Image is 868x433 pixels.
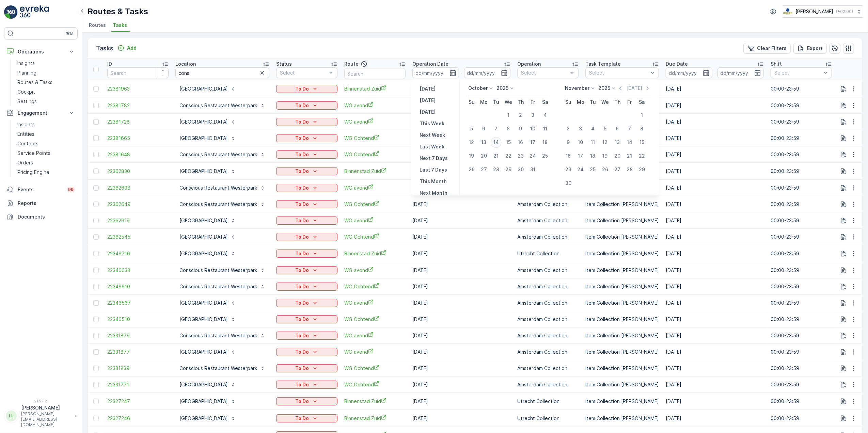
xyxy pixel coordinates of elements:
[600,150,611,161] div: 19
[662,163,767,180] td: [DATE]
[179,250,228,257] p: [GEOGRAPHIC_DATA]
[276,299,337,307] button: To Do
[107,185,169,191] span: 22362698
[612,137,623,148] div: 13
[93,152,99,157] div: Toggle Row Selected
[503,164,514,175] div: 29
[17,169,49,176] p: Pricing Engine
[276,250,337,258] button: To Do
[409,97,514,114] td: [DATE]
[295,267,309,274] p: To Do
[466,150,477,161] div: 19
[420,132,445,139] p: Next Week
[175,149,269,160] button: Conscious Restaurant Westerpark
[417,177,449,186] button: This Month
[478,164,489,175] div: 27
[344,184,406,191] a: WG avond
[15,139,78,148] a: Contacts
[344,102,406,109] span: WG avond
[344,250,406,257] span: Binnenstad Zuid
[344,332,406,339] a: WG avond
[93,218,99,223] div: Toggle Row Selected
[107,234,169,240] a: 22362545
[107,316,169,323] a: 22346510
[344,267,406,274] a: WG avond
[179,267,257,274] p: Conscious Restaurant Westerpark
[107,135,169,142] a: 22381665
[68,187,74,192] p: 99
[409,114,514,130] td: [DATE]
[295,118,309,125] p: To Do
[17,159,33,166] p: Orders
[175,133,240,144] button: [GEOGRAPHIC_DATA]
[93,251,99,256] div: Toggle Row Selected
[276,118,337,126] button: To Do
[127,45,137,51] p: Add
[179,185,257,191] p: Conscious Restaurant Westerpark
[175,166,240,177] button: [GEOGRAPHIC_DATA]
[417,154,451,162] button: Next 7 Days
[600,137,611,148] div: 12
[662,180,767,196] td: [DATE]
[93,135,99,141] div: Toggle Row Selected
[662,212,767,229] td: [DATE]
[420,155,448,162] p: Next 7 Days
[276,85,337,93] button: To Do
[783,8,793,15] img: basis-logo_rgb2x.png
[491,150,502,161] div: 21
[4,196,78,210] a: Reports
[420,85,436,92] p: [DATE]
[175,314,240,325] button: [GEOGRAPHIC_DATA]
[662,327,767,344] td: [DATE]
[107,250,169,257] a: 22346716
[295,185,309,191] p: To Do
[276,101,337,110] button: To Do
[662,146,767,163] td: [DATE]
[417,189,450,197] button: Next Month
[420,190,447,196] p: Next Month
[295,85,309,92] p: To Do
[515,123,526,134] div: 9
[276,233,337,241] button: To Do
[420,166,447,173] p: Last 7 Days
[344,201,406,208] a: WG Ochtend
[175,116,240,127] button: [GEOGRAPHIC_DATA]
[344,118,406,125] a: WG avond
[107,168,169,175] a: 22362830
[409,196,514,212] td: [DATE]
[179,168,228,175] p: [GEOGRAPHIC_DATA]
[15,97,78,106] a: Settings
[417,166,450,174] button: Last 7 Days
[175,281,269,292] button: Conscious Restaurant Westerpark
[276,134,337,142] button: To Do
[662,97,767,114] td: [DATE]
[563,164,574,175] div: 23
[491,123,502,134] div: 7
[409,212,514,229] td: [DATE]
[4,45,78,59] button: Operations
[107,201,169,208] a: 22362649
[175,248,240,259] button: [GEOGRAPHIC_DATA]
[662,196,767,212] td: [DATE]
[636,137,647,148] div: 15
[175,215,240,226] button: [GEOGRAPHIC_DATA]
[344,217,406,224] span: WG avond
[15,167,78,177] a: Pricing Engine
[295,283,309,290] p: To Do
[563,178,574,189] div: 30
[503,150,514,161] div: 22
[17,79,52,86] p: Routes & Tasks
[179,234,228,240] p: [GEOGRAPHIC_DATA]
[344,68,406,79] input: Search
[795,8,833,15] p: [PERSON_NAME]
[636,164,647,175] div: 29
[17,69,36,76] p: Planning
[18,213,75,220] p: Documents
[344,233,406,240] span: WG Ochtend
[179,135,228,142] p: [GEOGRAPHIC_DATA]
[807,45,823,52] p: Export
